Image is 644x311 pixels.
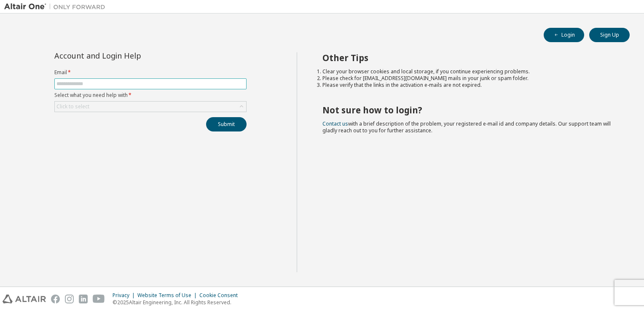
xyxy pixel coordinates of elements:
p: © 2025 Altair Engineering, Inc. All Rights Reserved. [113,299,243,306]
h2: Other Tips [322,52,615,63]
div: Click to select [56,103,89,110]
img: altair_logo.svg [3,295,46,303]
h2: Not sure how to login? [322,105,615,115]
img: linkedin.svg [79,295,88,303]
li: Please check for [EMAIL_ADDRESS][DOMAIN_NAME] mails in your junk or spam folder. [322,75,615,82]
img: instagram.svg [65,295,74,303]
a: Contact us [322,120,348,127]
div: Account and Login Help [54,52,208,59]
img: youtube.svg [93,295,105,303]
span: with a brief description of the problem, your registered e-mail id and company details. Our suppo... [322,120,611,134]
div: Website Terms of Use [137,292,199,299]
button: Login [544,28,584,42]
img: facebook.svg [51,295,60,303]
button: Sign Up [589,28,630,42]
label: Email [54,69,247,76]
div: Cookie Consent [199,292,243,299]
li: Clear your browser cookies and local storage, if you continue experiencing problems. [322,68,615,75]
li: Please verify that the links in the activation e-mails are not expired. [322,82,615,88]
div: Privacy [113,292,137,299]
img: Altair One [4,3,110,11]
div: Click to select [55,102,246,112]
label: Select what you need help with [54,92,247,99]
button: Submit [206,117,247,131]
